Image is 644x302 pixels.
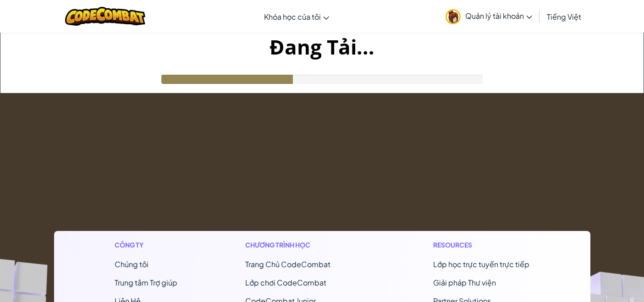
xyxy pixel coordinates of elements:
[259,4,334,29] a: Khóa học của tôi
[115,259,149,269] a: Chúng tôi
[0,33,644,61] h1: Đang Tải...
[433,259,529,269] a: Lớp học trực tuyến trực tiếp
[547,12,581,22] span: Tiếng Việt
[542,4,586,29] a: Tiếng Việt
[65,7,145,26] img: CodeCombat logo
[433,278,496,287] a: Giải pháp Thư viện
[446,9,461,24] img: avatar
[465,11,532,21] span: Quản lý tài khoản
[441,2,537,31] a: Quản lý tài khoản
[245,259,330,269] span: Trang Chủ CodeCombat
[245,278,326,287] a: Lớp chơi CodeCombat
[115,278,177,287] a: Trung tâm Trợ giúp
[115,240,177,250] h1: Công ty
[433,240,529,250] h1: Resources
[245,240,366,250] h1: Chương trình học
[264,12,321,22] span: Khóa học của tôi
